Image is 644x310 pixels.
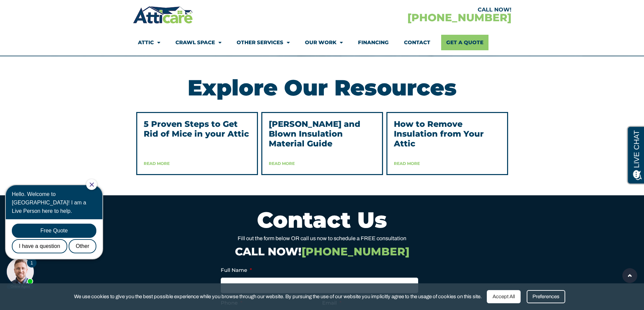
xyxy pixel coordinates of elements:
[138,35,506,50] nav: Menu
[221,267,252,274] label: Full Name
[17,5,54,14] span: Opens a chat window
[441,35,488,50] a: Get A Quote
[305,35,343,50] a: Our Work
[238,235,406,241] span: Fill out the form below OR call us now to schedule a FREE consultation
[235,245,409,258] a: CALL NOW![PHONE_NUMBER]
[404,35,430,50] a: Contact
[237,35,290,50] a: Other Services
[322,7,511,12] div: CALL NOW!
[3,178,112,290] iframe: Chat Invitation
[527,290,565,303] div: Preferences
[74,292,482,301] span: We use cookies to give you the best possible experience while you browse through our website. By ...
[144,119,249,139] a: 5 Proven Steps to Get Rid of Mice in your Attic
[138,35,160,50] a: Attic
[269,161,295,166] a: Read more about Batts and Blown Insulation Material Guide
[269,119,360,148] a: [PERSON_NAME] and Blown Insulation Material Guide
[358,35,389,50] a: Financing
[144,161,170,166] a: Read more about 5 Proven Steps to Get Rid of Mice in your Attic
[175,35,221,50] a: Crawl Space
[487,290,521,303] div: Accept All
[394,161,420,166] a: Read more about How to Remove Insulation from Your Attic
[394,119,484,148] a: How to Remove Insulation from Your Attic
[136,77,508,98] h2: Explore Our Resources
[302,245,409,258] span: [PHONE_NUMBER]
[136,209,508,231] h2: Contact Us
